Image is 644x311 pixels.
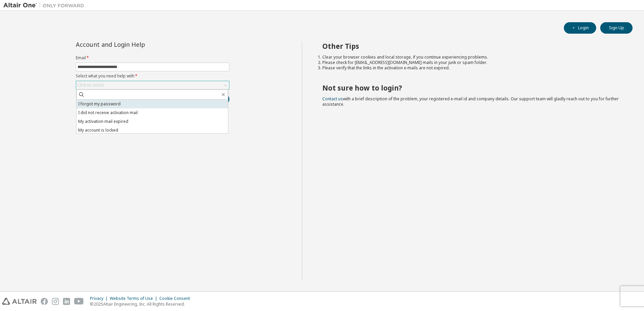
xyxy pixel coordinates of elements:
img: youtube.svg [74,298,84,305]
h2: Not sure how to login? [322,83,621,92]
a: Contact us [322,96,343,102]
div: Privacy [90,296,110,301]
div: Click to select [77,82,104,88]
label: Email [76,55,229,61]
img: altair_logo.svg [2,298,37,305]
div: Website Terms of Use [110,296,159,301]
p: © 2025 Altair Engineering, Inc. All Rights Reserved. [90,301,194,307]
li: Please check for [EMAIL_ADDRESS][DOMAIN_NAME] mails in your junk or spam folder. [322,60,621,65]
button: Sign Up [600,22,633,34]
li: Please verify that the links in the activation e-mails are not expired. [322,65,621,71]
img: instagram.svg [52,298,59,305]
label: Select what you need help with [76,73,229,79]
div: Account and Login Help [76,42,199,47]
img: facebook.svg [41,298,48,305]
img: Altair One [3,2,88,9]
li: I forgot my password [76,100,228,108]
span: with a brief description of the problem, your registered e-mail id and company details. Our suppo... [322,96,619,107]
div: Cookie Consent [159,296,194,301]
h2: Other Tips [322,42,621,50]
button: Login [564,22,596,34]
div: Click to select [76,81,229,89]
img: linkedin.svg [63,298,70,305]
li: Clear your browser cookies and local storage, if you continue experiencing problems. [322,55,621,60]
